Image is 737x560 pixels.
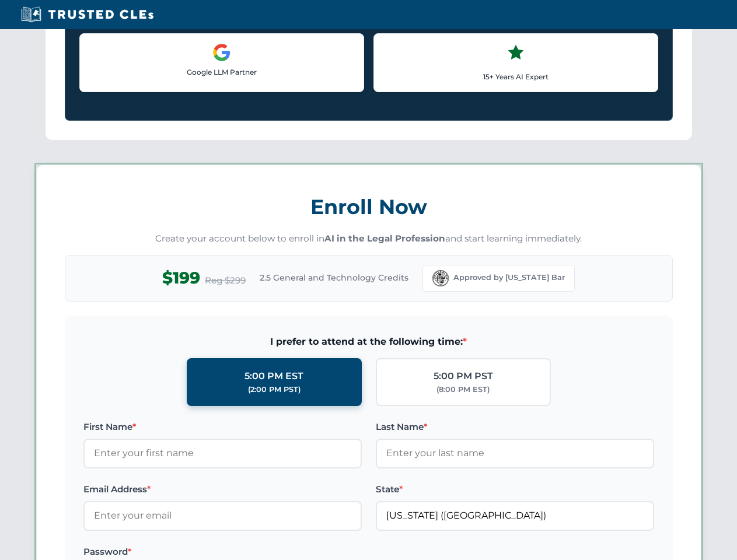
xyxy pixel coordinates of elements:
p: 15+ Years AI Expert [383,71,648,82]
div: 5:00 PM EST [244,369,303,384]
input: Enter your email [83,501,362,530]
div: (2:00 PM PST) [248,384,301,395]
span: I prefer to attend at the following time: [83,334,654,349]
input: Florida (FL) [376,501,654,530]
span: 2.5 General and Technology Credits [260,271,408,284]
label: State [376,482,654,496]
label: Email Address [83,482,362,496]
span: $199 [162,265,200,291]
input: Enter your last name [376,439,654,468]
strong: AI in the Legal Profession [324,233,445,244]
span: Reg $299 [205,274,246,288]
p: Google LLM Partner [89,66,354,78]
span: Approved by [US_STATE] Bar [453,272,565,283]
img: Trusted CLEs [18,6,157,23]
p: Create your account below to enroll in and start learning immediately. [65,232,673,246]
div: (8:00 PM EST) [436,384,490,395]
label: First Name [83,420,362,434]
div: 5:00 PM PST [434,369,493,384]
h3: Enroll Now [65,188,673,225]
input: Enter your first name [83,439,362,468]
img: Florida Bar [432,270,449,286]
label: Password [83,545,362,559]
label: Last Name [376,420,654,434]
img: Google [212,43,231,62]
